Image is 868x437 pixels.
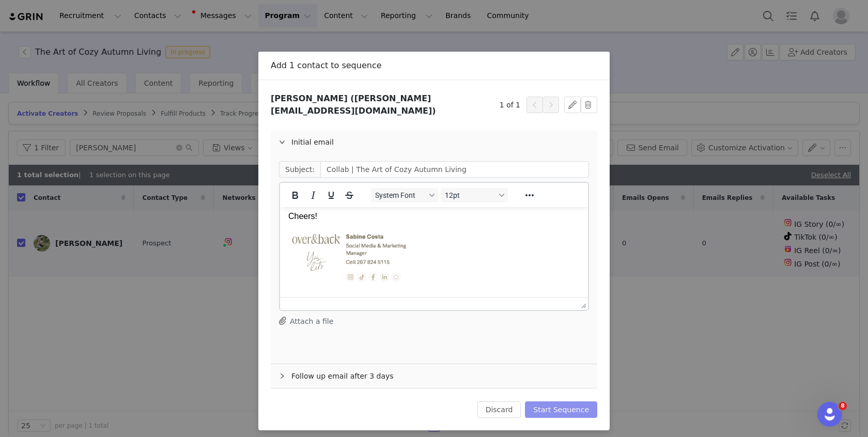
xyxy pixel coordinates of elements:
div: 1 of 1 [500,97,559,113]
button: Fonts [371,188,438,202]
span: System Font [375,191,426,199]
div: Press the Up and Down arrow keys to resize the editor. [577,298,588,310]
div: icon: rightInitial email [271,130,597,154]
button: Attach a file [279,315,333,327]
iframe: Rich Text Area [280,207,588,297]
iframe: Intercom live chat [817,402,842,427]
i: icon: right [279,139,285,145]
button: Reveal or hide additional toolbar items [521,188,538,202]
button: Bold [286,188,304,202]
div: icon: rightFollow up email after 3 days [271,364,597,388]
button: Discard [477,401,521,418]
div: Add 1 contact to sequence [271,60,597,71]
button: Underline [322,188,340,202]
span: Subject: [279,161,320,178]
span: 8 [839,402,847,410]
button: Strikethrough [340,188,358,202]
button: Start Sequence [525,401,597,418]
h3: [PERSON_NAME] ([PERSON_NAME][EMAIL_ADDRESS][DOMAIN_NAME]) [271,92,500,117]
input: Add a subject line [320,161,589,178]
button: Italic [304,188,322,202]
button: Font sizes [441,188,508,202]
span: 12pt [445,191,495,199]
i: icon: right [279,373,285,379]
